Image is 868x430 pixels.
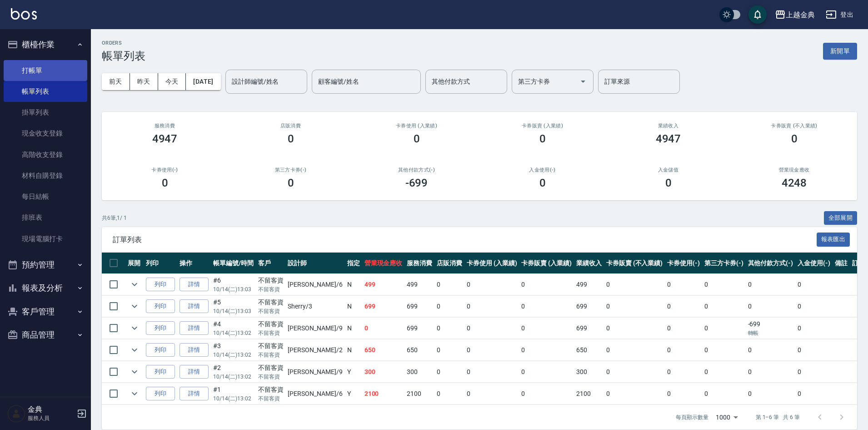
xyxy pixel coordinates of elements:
td: 300 [362,361,405,383]
td: 699 [574,296,604,317]
p: 10/14 (二) 13:03 [213,285,254,293]
h3: -699 [405,177,428,189]
td: 0 [519,383,574,405]
button: 列印 [146,387,175,401]
td: 0 [702,296,746,317]
td: 0 [746,361,796,383]
td: Sherry /3 [285,296,344,317]
button: 列印 [146,321,175,335]
th: 指定 [345,253,362,274]
button: 登出 [822,6,857,23]
a: 排班表 [4,207,87,228]
td: 0 [519,318,574,339]
a: 材料自購登錄 [4,165,87,186]
button: 列印 [146,299,175,314]
div: 不留客資 [258,385,284,395]
span: 訂單列表 [113,235,817,244]
a: 帳單列表 [4,81,87,102]
div: 不留客資 [258,341,284,351]
td: [PERSON_NAME] /6 [285,383,344,405]
p: 10/14 (二) 13:02 [213,395,254,403]
h2: 營業現金應收 [742,167,846,173]
td: 699 [404,296,434,317]
td: 499 [574,274,604,295]
h2: 第三方卡券(-) [239,167,343,173]
p: 不留客資 [258,329,284,337]
td: 0 [464,361,519,383]
th: 業績收入 [574,253,604,274]
td: 0 [434,361,464,383]
h3: 4947 [656,132,681,145]
td: 0 [665,318,702,339]
a: 現場電腦打卡 [4,228,87,249]
td: [PERSON_NAME] /2 [285,339,344,361]
td: 0 [434,296,464,317]
td: 0 [702,274,746,295]
button: 報表匯出 [817,233,850,247]
td: 0 [464,296,519,317]
th: 入金使用(-) [795,253,833,274]
td: 0 [702,361,746,383]
td: 0 [795,318,833,339]
h2: 店販消費 [239,123,343,129]
p: 不留客資 [258,285,284,293]
td: 0 [519,296,574,317]
button: expand row [128,343,141,357]
p: 10/14 (二) 13:02 [213,373,254,381]
td: 699 [404,318,434,339]
td: 0 [604,318,665,339]
div: 1000 [712,405,741,430]
button: 列印 [146,343,175,357]
td: 0 [464,274,519,295]
td: #6 [211,274,256,295]
td: 0 [434,339,464,361]
h2: 業績收入 [616,123,720,129]
td: 0 [795,274,833,295]
h3: 0 [288,132,294,145]
a: 詳情 [180,343,209,357]
td: 499 [362,274,405,295]
button: expand row [128,321,141,335]
h3: 0 [414,132,420,145]
td: 0 [665,361,702,383]
th: 備註 [833,253,850,274]
th: 列印 [144,253,177,274]
button: expand row [128,365,141,379]
td: -699 [746,318,796,339]
p: 不留客資 [258,351,284,359]
td: 0 [746,274,796,295]
td: 0 [519,361,574,383]
td: N [345,318,362,339]
td: 0 [795,383,833,405]
h2: 入金使用(-) [490,167,594,173]
td: Y [345,361,362,383]
td: 2100 [362,383,405,405]
h2: 卡券販賣 (入業績) [490,123,594,129]
h2: 卡券使用(-) [113,167,217,173]
td: 0 [464,339,519,361]
img: Person [7,405,25,423]
a: 詳情 [180,387,209,401]
th: 設計師 [285,253,344,274]
td: 0 [665,274,702,295]
td: N [345,339,362,361]
a: 掛單列表 [4,102,87,123]
td: 0 [665,296,702,317]
td: 0 [665,383,702,405]
h3: 服務消費 [113,123,217,129]
td: 0 [795,361,833,383]
th: 服務消費 [404,253,434,274]
button: 上越金典 [771,5,818,24]
td: 650 [362,339,405,361]
td: 0 [519,274,574,295]
h3: 4248 [782,177,807,189]
td: 0 [362,318,405,339]
button: 報表及分析 [4,276,87,300]
th: 卡券使用 (入業績) [464,253,519,274]
th: 卡券販賣 (不入業績) [604,253,665,274]
p: 轉帳 [748,329,793,337]
h5: 金典 [28,405,74,414]
div: 不留客資 [258,363,284,373]
td: 499 [404,274,434,295]
td: 0 [464,318,519,339]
